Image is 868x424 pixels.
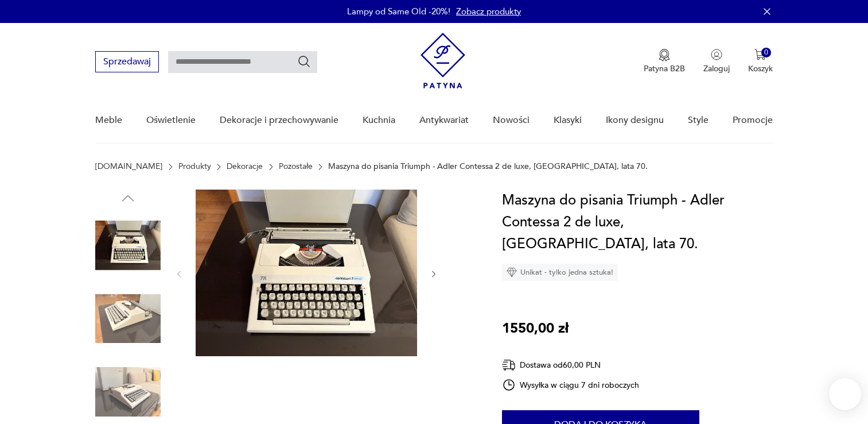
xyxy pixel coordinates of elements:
[507,267,517,277] img: Ikona diamentu
[363,98,395,142] a: Kuchnia
[297,55,311,68] button: Szukaj
[95,59,159,67] a: Sprzedawaj
[493,98,530,142] a: Nowości
[502,264,618,281] div: Unikat - tylko jedna sztuka!
[644,49,685,74] a: Ikona medaluPatyna B2B
[829,378,861,410] iframe: Smartsupp widget button
[606,98,664,142] a: Ikony designu
[688,98,709,142] a: Style
[502,358,516,372] img: Ikona dostawy
[659,49,670,61] img: Ikona medalu
[95,286,161,352] img: Zdjęcie produktu Maszyna do pisania Triumph - Adler Contessa 2 de luxe, Niemcy, lata 70.
[711,49,722,60] img: Ikonka użytkownika
[95,51,159,72] button: Sprzedawaj
[220,98,338,142] a: Dekoracje i przechowywanie
[748,63,773,74] p: Koszyk
[761,48,771,57] div: 0
[502,358,640,372] div: Dostawa od 60,00 PLN
[748,49,773,74] button: 0Koszyk
[703,63,730,74] p: Zaloguj
[754,49,766,60] img: Ikona koszyka
[733,98,773,142] a: Promocje
[328,162,648,171] p: Maszyna do pisania Triumph - Adler Contessa 2 de luxe, [GEOGRAPHIC_DATA], lata 70.
[95,162,162,171] a: [DOMAIN_NAME]
[178,162,211,171] a: Produkty
[95,213,161,278] img: Zdjęcie produktu Maszyna do pisania Triumph - Adler Contessa 2 de luxe, Niemcy, lata 70.
[554,98,582,142] a: Klasyki
[644,49,685,74] button: Patyna B2B
[95,98,122,142] a: Meble
[419,98,469,142] a: Antykwariat
[227,162,263,171] a: Dekoracje
[279,162,313,171] a: Pozostałe
[703,49,730,74] button: Zaloguj
[347,6,450,17] p: Lampy od Same Old -20%!
[502,378,640,392] div: Wysyłka w ciągu 7 dni roboczych
[502,318,569,340] p: 1550,00 zł
[502,190,773,255] h1: Maszyna do pisania Triumph - Adler Contessa 2 de luxe, [GEOGRAPHIC_DATA], lata 70.
[196,190,417,356] img: Zdjęcie produktu Maszyna do pisania Triumph - Adler Contessa 2 de luxe, Niemcy, lata 70.
[644,63,685,74] p: Patyna B2B
[456,6,521,17] a: Zobacz produkty
[146,98,196,142] a: Oświetlenie
[421,33,465,88] img: Patyna - sklep z meblami i dekoracjami vintage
